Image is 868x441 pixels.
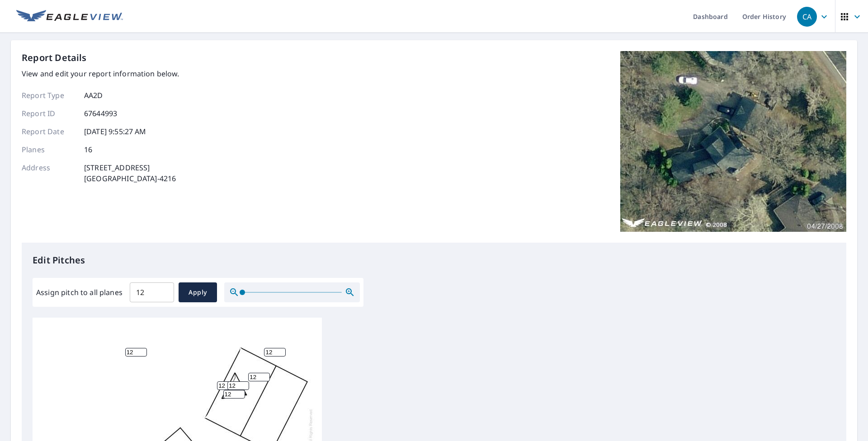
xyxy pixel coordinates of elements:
p: Report Type [22,90,76,101]
span: Apply [186,287,210,298]
img: EV Logo [16,10,123,23]
img: Top image [620,51,846,232]
input: 00.0 [130,280,174,305]
p: Report ID [22,108,76,119]
label: Assign pitch to all planes [36,287,123,298]
p: Edit Pitches [33,253,835,267]
p: Report Details [22,51,87,65]
button: Apply [179,282,217,302]
p: [DATE] 9:55:27 AM [84,126,146,137]
p: 16 [84,144,92,155]
p: Address [22,162,76,184]
p: AA2D [84,90,103,101]
p: Report Date [22,126,76,137]
div: CA [797,7,817,27]
p: Planes [22,144,76,155]
p: [STREET_ADDRESS] [GEOGRAPHIC_DATA]-4216 [84,162,176,184]
p: View and edit your report information below. [22,68,179,79]
p: 67644993 [84,108,117,119]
